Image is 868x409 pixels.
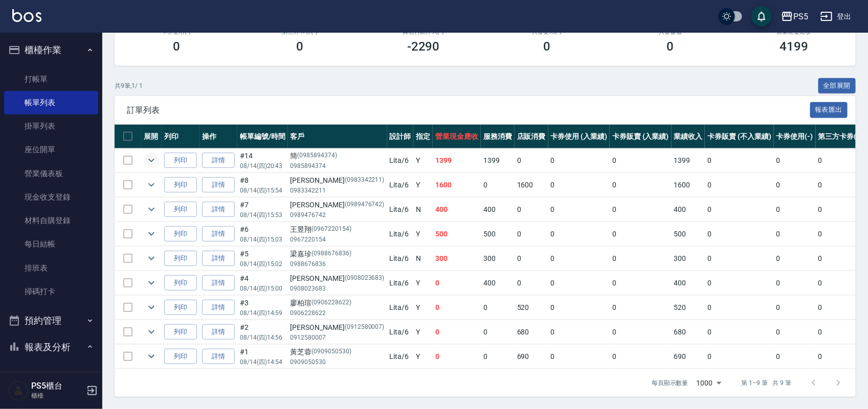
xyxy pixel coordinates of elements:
[672,149,705,173] td: 1399
[4,232,98,256] a: 每日結帳
[705,345,773,369] td: 0
[816,173,865,197] td: 0
[548,173,610,197] td: 0
[291,333,385,342] p: 0912580007
[4,67,98,91] a: 打帳單
[610,173,672,197] td: 0
[481,320,515,344] td: 0
[4,280,98,303] a: 掃碼打卡
[237,247,288,271] td: #5
[481,222,515,246] td: 500
[291,249,385,259] div: 梁嘉珍
[481,198,515,222] td: 400
[774,247,816,271] td: 0
[144,349,159,364] button: expand row
[237,173,288,197] td: #8
[672,222,705,246] td: 500
[141,125,162,149] th: 展開
[810,105,848,114] a: 報表匯出
[144,251,159,266] button: expand row
[240,235,285,244] p: 08/14 (四) 15:03
[387,320,414,344] td: Lita /6
[433,247,481,271] td: 300
[672,247,705,271] td: 300
[312,249,352,259] p: (0988676836)
[515,222,548,246] td: 0
[4,185,98,209] a: 現金收支登錄
[164,226,197,242] button: 列印
[433,222,481,246] td: 500
[433,296,481,320] td: 0
[144,153,159,168] button: expand row
[672,345,705,369] td: 690
[742,378,791,388] p: 第 1–9 筆 共 9 筆
[548,125,610,149] th: 卡券使用 (入業績)
[127,105,810,115] span: 訂單列表
[413,320,433,344] td: Y
[291,186,385,195] p: 0983342211
[144,300,159,315] button: expand row
[4,256,98,280] a: 排班表
[4,364,98,388] a: 報表目錄
[4,37,98,63] button: 櫃檯作業
[202,226,235,242] a: 詳情
[610,222,672,246] td: 0
[291,284,385,293] p: 0908023683
[173,39,180,54] h3: 0
[164,349,197,365] button: 列印
[413,271,433,295] td: Y
[240,284,285,293] p: 08/14 (四) 15:00
[610,247,672,271] td: 0
[774,198,816,222] td: 0
[515,125,548,149] th: 店販消費
[291,308,385,318] p: 0906228622
[4,114,98,138] a: 掛單列表
[387,173,414,197] td: Lita /6
[751,6,772,27] button: save
[413,296,433,320] td: Y
[774,173,816,197] td: 0
[237,125,288,149] th: 帳單編號/時間
[667,39,674,54] h3: 0
[296,39,303,54] h3: 0
[816,271,865,295] td: 0
[144,177,159,193] button: expand row
[4,162,98,185] a: 營業儀表板
[387,345,414,369] td: Lita /6
[810,102,848,118] button: 報表匯出
[164,202,197,218] button: 列印
[345,322,385,333] p: (0912580007)
[291,200,385,210] div: [PERSON_NAME]
[144,324,159,340] button: expand row
[774,222,816,246] td: 0
[240,186,285,195] p: 08/14 (四) 15:54
[202,251,235,267] a: 詳情
[4,334,98,360] button: 報表及分析
[387,271,414,295] td: Lita /6
[433,125,481,149] th: 營業現金應收
[202,275,235,291] a: 詳情
[291,175,385,186] div: [PERSON_NAME]
[387,222,414,246] td: Lita /6
[433,149,481,173] td: 1399
[291,235,385,244] p: 0967220154
[548,296,610,320] td: 0
[515,198,548,222] td: 0
[291,210,385,220] p: 0989476742
[548,198,610,222] td: 0
[291,224,385,235] div: 王昱翔
[298,151,338,161] p: (0985894374)
[12,9,41,22] img: Logo
[164,300,197,316] button: 列印
[481,125,515,149] th: 服務消費
[705,222,773,246] td: 0
[816,7,856,26] button: 登出
[433,271,481,295] td: 0
[515,247,548,271] td: 0
[202,324,235,340] a: 詳情
[816,320,865,344] td: 0
[413,222,433,246] td: Y
[433,320,481,344] td: 0
[237,345,288,369] td: #1
[164,275,197,291] button: 列印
